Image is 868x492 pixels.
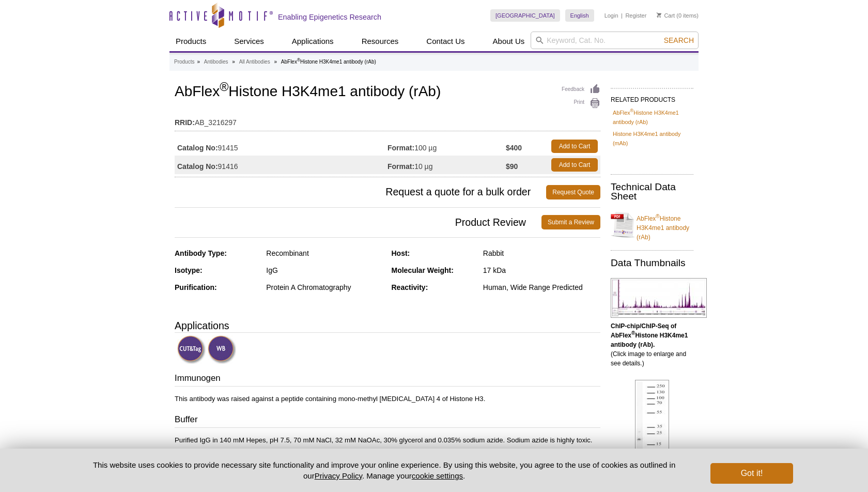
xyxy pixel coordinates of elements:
li: | [621,9,623,22]
p: This website uses cookies to provide necessary site functionality and improve your online experie... [75,459,693,481]
div: Rabbit [483,249,600,258]
a: Add to Cart [551,158,598,172]
a: About Us [487,32,531,51]
a: Print [562,98,600,109]
div: 17 kDa [483,266,600,275]
b: ChIP-chip/ChIP-Seq of AbFlex Histone H3K4me1 antibody (rAb). [611,322,688,348]
span: Request a quote for a bulk order [175,185,546,199]
a: Add to Cart [551,140,598,153]
sup: ® [297,57,300,63]
sup: ® [656,213,659,219]
a: Products [169,32,212,51]
a: Login [605,12,618,19]
td: 10 µg [388,156,506,174]
a: Cart [657,12,675,19]
h3: Buffer [175,413,600,428]
strong: Isotype: [175,266,203,274]
a: Antibodies [204,57,228,67]
td: AB_3216297 [175,112,600,128]
button: Search [661,36,697,45]
strong: Molecular Weight: [392,266,454,274]
li: (0 items) [657,9,699,22]
div: Human, Wide Range Predicted [483,283,600,292]
td: 91416 [175,156,388,174]
h2: Technical Data Sheet [611,182,693,201]
h2: Data Thumbnails [611,258,693,268]
h3: Immunogen [175,372,600,387]
strong: Antibody Type: [175,249,227,257]
span: Search [664,36,694,44]
span: Product Review [175,215,541,229]
strong: Purification: [175,283,217,291]
a: AbFlex®Histone H3K4me1 antibody (rAb) [611,208,693,242]
h2: RELATED PRODUCTS [611,88,693,106]
a: Submit a Review [541,215,600,229]
strong: Format: [388,143,414,152]
a: Histone H3K4me1 antibody (mAb) [613,129,691,148]
img: Western Blot Validated [208,335,236,364]
sup: ® [220,80,228,94]
td: 100 µg [388,137,506,156]
button: Got it! [710,463,793,484]
img: AbFlex<sup>®</sup> Histone H3K4me1 antibody (rAb) tested by ChIP-chip/ChIP-Seq. [611,278,707,318]
p: Purified IgG in 140 mM Hepes, pH 7.5, 70 mM NaCl, 32 mM NaOAc, 30% glycerol and 0.035% sodium azi... [175,436,600,445]
td: 91415 [175,137,388,156]
button: cookie settings [412,471,463,480]
strong: Catalog No: [177,143,218,152]
a: Services [228,32,270,51]
input: Keyword, Cat. No. [531,32,699,49]
strong: Reactivity: [392,283,428,291]
img: Your Cart [657,12,661,18]
img: CUT&Tag Validated [177,335,206,364]
a: Contact Us [420,32,471,51]
div: Recombinant [266,249,383,258]
a: Feedback [562,84,600,95]
a: All Antibodies [239,57,270,67]
img: AbFlex<sup>®</sup> Histone H3K4me1 antibody (rAb) tested by Western blot. [635,380,669,460]
li: » [274,59,277,65]
a: Request Quote [546,185,600,199]
a: AbFlex®Histone H3K4me1 antibody (rAb) [613,108,691,127]
p: This antibody was raised against a peptide containing mono-methyl [MEDICAL_DATA] 4 of Histone H3. [175,394,600,404]
li: AbFlex Histone H3K4me1 antibody (rAb) [281,59,376,65]
sup: ® [631,330,635,336]
a: [GEOGRAPHIC_DATA] [490,9,560,22]
strong: $90 [506,162,518,171]
a: Register [625,12,646,19]
li: » [197,59,200,65]
h2: Enabling Epigenetics Research [278,12,381,22]
h1: AbFlex Histone H3K4me1 antibody (rAb) [175,84,600,101]
a: Privacy Policy [315,471,362,480]
div: IgG [266,266,383,275]
strong: RRID: [175,118,195,127]
a: Resources [355,32,405,51]
strong: Format: [388,162,414,171]
div: Protein A Chromatography [266,283,383,292]
a: English [565,9,594,22]
a: Products [174,57,194,67]
strong: $400 [506,143,522,152]
h3: Applications [175,318,600,333]
a: Applications [286,32,340,51]
li: » [232,59,235,65]
p: (Click image to enlarge and see details.) [611,321,693,368]
strong: Host: [392,249,410,257]
strong: Catalog No: [177,162,218,171]
sup: ® [630,108,634,113]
